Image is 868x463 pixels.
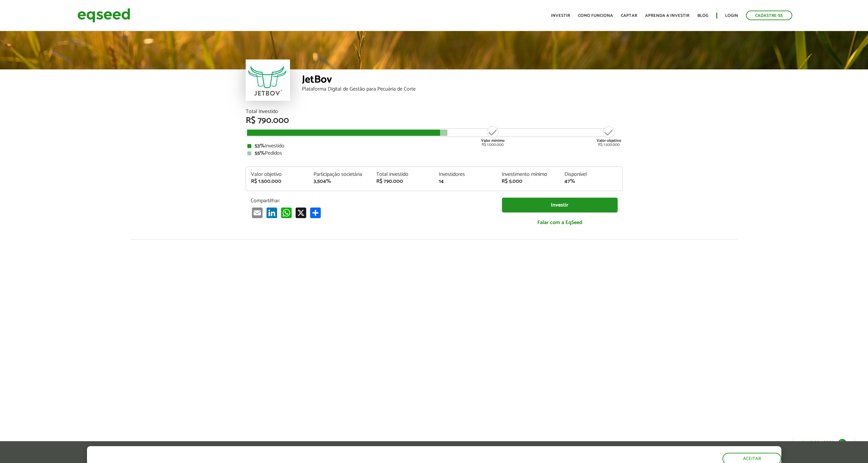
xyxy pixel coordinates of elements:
[294,207,308,218] a: X
[597,137,621,144] strong: Valor objetivo
[247,143,621,149] div: Investido
[77,7,130,24] img: EqSeed
[481,137,505,144] strong: Valor mínimo
[621,14,637,18] a: Captar
[645,14,689,18] a: Aprenda a investir
[564,172,617,177] div: Disponível
[313,179,366,184] div: 3,504%
[502,179,555,184] div: R$ 5.000
[265,207,278,218] a: LinkedIn
[280,207,293,218] a: WhatsApp
[502,172,555,177] div: Investimento mínimo
[251,172,304,177] div: Valor objetivo
[551,14,570,18] a: Investir
[247,151,621,156] div: Pedidos
[251,198,492,204] p: Compartilhar:
[313,172,366,177] div: Participação societária
[251,179,304,184] div: R$ 1.500.000
[502,198,618,212] a: Investir
[597,126,621,147] div: R$ 1.500.000
[794,436,855,450] a: Fale conosco
[578,14,613,18] a: Como funciona
[246,116,623,125] div: R$ 790.000
[87,446,326,456] h5: O site da EqSeed utiliza cookies para melhorar sua navegação.
[251,207,264,218] a: Email
[302,74,623,87] div: JetBov
[564,179,617,184] div: 47%
[302,87,623,92] div: Plataforma Digital de Gestão para Pecuária de Corte
[376,172,429,177] div: Total investido
[502,216,618,229] a: Falar com a EqSeed
[309,207,322,218] a: Compartilhar
[376,179,429,184] div: R$ 790.000
[439,172,492,177] div: Investidores
[439,179,492,184] div: 14
[725,14,738,18] a: Login
[746,11,792,20] a: Cadastre-se
[255,149,265,158] strong: 55%
[697,14,708,18] a: Blog
[480,126,505,147] div: R$ 1.000.000
[255,141,265,150] strong: 53%
[246,109,623,114] div: Total Investido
